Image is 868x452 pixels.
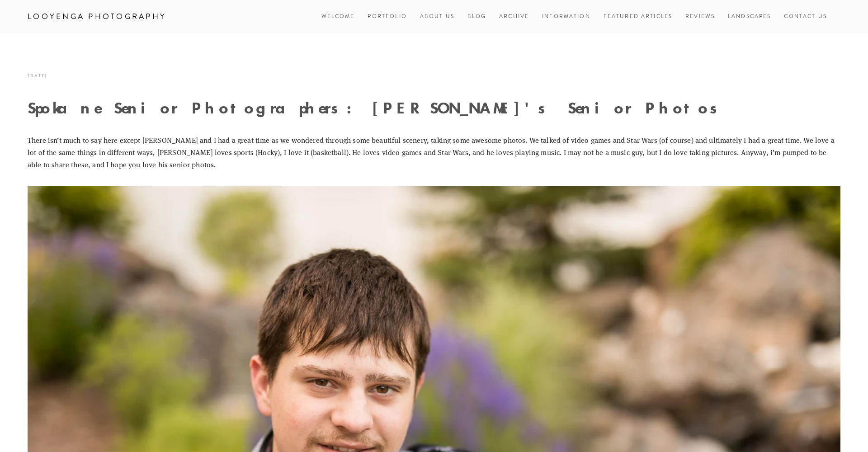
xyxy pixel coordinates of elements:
a: Featured Articles [604,10,673,23]
a: Blog [467,10,486,23]
a: Landscapes [728,10,771,23]
a: Portfolio [368,13,406,20]
a: Information [542,13,590,20]
a: Welcome [321,10,355,23]
time: [DATE] [28,70,47,82]
a: Looyenga Photography [21,9,173,24]
a: About Us [420,10,454,23]
a: Reviews [685,10,715,23]
p: There isn’t much to say here except [PERSON_NAME] and I had a great time as we wondered through s... [28,134,840,171]
h1: Spokane Senior Photographers: [PERSON_NAME]'s Senior Photos [28,100,840,116]
a: Contact Us [784,10,827,23]
a: Archive [499,10,529,23]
